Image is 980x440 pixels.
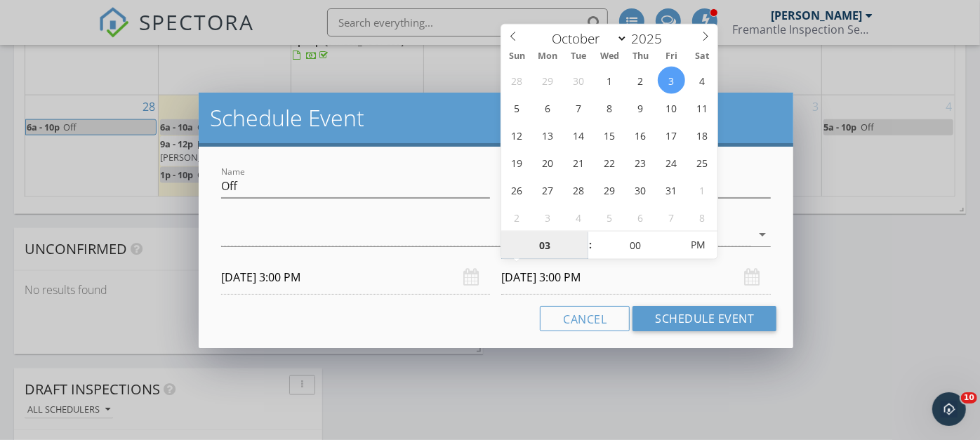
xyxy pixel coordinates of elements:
input: Select date [221,260,491,295]
input: Year [628,29,674,48]
span: October 16, 2025 [627,121,654,149]
span: Click to toggle [679,231,717,259]
span: October 1, 2025 [596,67,623,94]
span: November 8, 2025 [689,204,716,231]
span: October 27, 2025 [534,176,562,204]
span: November 2, 2025 [503,204,531,231]
iframe: Intercom live chat [932,392,966,426]
span: October 5, 2025 [503,94,531,121]
span: November 6, 2025 [627,204,654,231]
span: October 22, 2025 [596,149,623,176]
span: October 10, 2025 [658,94,685,121]
span: Tue [563,52,594,61]
span: October 13, 2025 [534,121,562,149]
span: November 1, 2025 [689,176,716,204]
span: October 30, 2025 [627,176,654,204]
input: Select date [501,260,771,295]
span: September 29, 2025 [534,67,562,94]
span: Wed [594,52,625,61]
span: November 5, 2025 [596,204,623,231]
button: Schedule Event [633,306,776,331]
span: November 7, 2025 [658,204,685,231]
span: October 28, 2025 [565,176,592,204]
button: Cancel [540,306,630,331]
span: : [588,231,592,259]
span: November 3, 2025 [534,204,562,231]
span: Thu [625,52,656,61]
span: October 3, 2025 [658,67,685,94]
span: October 14, 2025 [565,121,592,149]
span: September 30, 2025 [565,67,592,94]
span: October 15, 2025 [596,121,623,149]
span: Sat [687,52,717,61]
span: October 7, 2025 [565,94,592,121]
span: September 28, 2025 [503,67,531,94]
span: October 6, 2025 [534,94,562,121]
span: October 20, 2025 [534,149,562,176]
span: October 25, 2025 [689,149,716,176]
span: October 29, 2025 [596,176,623,204]
span: October 31, 2025 [658,176,685,204]
span: November 4, 2025 [565,204,592,231]
h2: Schedule Event [210,104,783,132]
span: October 12, 2025 [503,121,531,149]
span: Fri [656,52,687,61]
span: October 9, 2025 [627,94,654,121]
span: October 23, 2025 [627,149,654,176]
span: October 19, 2025 [503,149,531,176]
span: October 18, 2025 [689,121,716,149]
i: arrow_drop_down [754,226,771,243]
span: October 17, 2025 [658,121,685,149]
span: October 2, 2025 [627,67,654,94]
span: October 11, 2025 [689,94,716,121]
span: October 21, 2025 [565,149,592,176]
span: October 4, 2025 [689,67,716,94]
span: Sun [501,52,532,61]
span: October 8, 2025 [596,94,623,121]
span: October 26, 2025 [503,176,531,204]
span: October 24, 2025 [658,149,685,176]
span: Mon [532,52,563,61]
span: 10 [961,392,977,404]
